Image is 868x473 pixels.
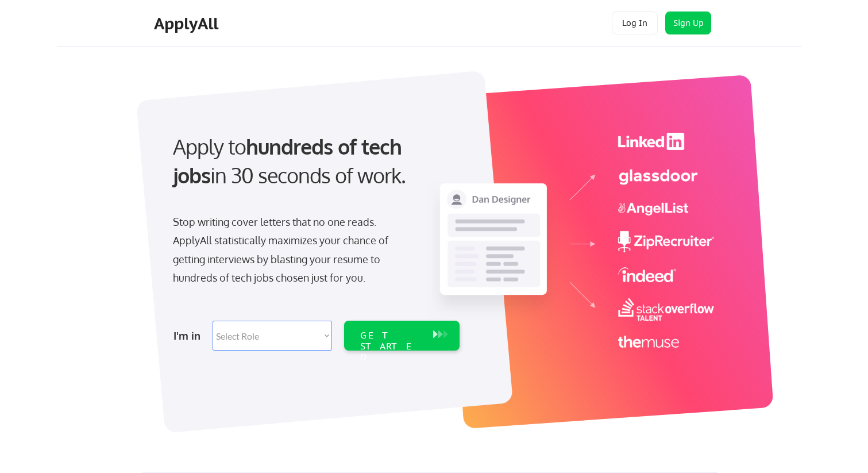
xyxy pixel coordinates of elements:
[612,11,658,34] button: Log In
[173,326,206,345] div: I'm in
[173,213,409,287] div: Stop writing cover letters that no one reads. ApplyAll statistically maximizes your chance of get...
[173,132,455,190] div: Apply to in 30 seconds of work.
[154,14,222,33] div: ApplyAll
[665,11,711,34] button: Sign Up
[360,330,422,363] div: GET STARTED
[173,133,407,188] strong: hundreds of tech jobs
